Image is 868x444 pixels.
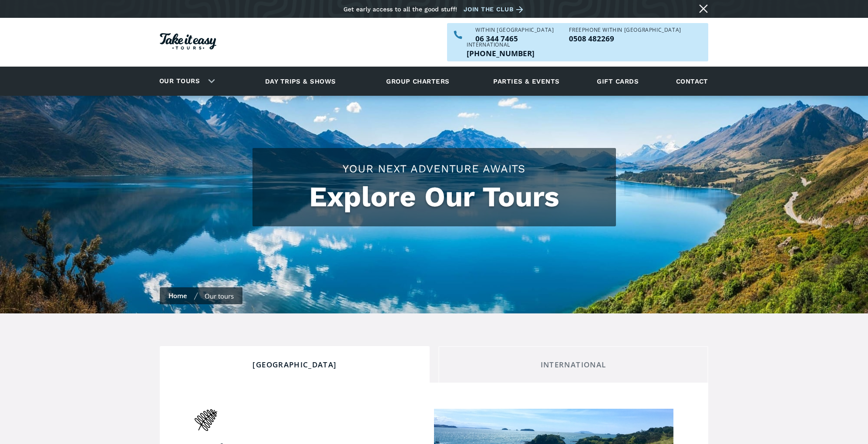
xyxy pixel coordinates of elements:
div: WITHIN [GEOGRAPHIC_DATA] [475,27,554,33]
a: Gift cards [592,69,643,93]
div: Freephone WITHIN [GEOGRAPHIC_DATA] [569,27,681,33]
a: Our tours [153,71,206,91]
div: International [467,42,535,47]
a: Call us freephone within NZ on 0508482269 [569,35,681,42]
p: 06 344 7465 [475,35,554,42]
a: Join the club [464,4,526,15]
div: [GEOGRAPHIC_DATA] [167,360,422,370]
h1: Explore Our Tours [261,181,607,213]
a: Contact [672,69,713,93]
a: Parties & events [489,69,564,93]
a: Call us outside of NZ on +6463447465 [467,50,535,57]
img: Take it easy Tours logo [160,33,216,50]
a: Home [168,291,187,300]
a: Day trips & shows [254,69,347,93]
nav: breadcrumbs [160,287,242,304]
div: International [446,360,701,370]
h2: Your Next Adventure Awaits [261,161,607,176]
a: Homepage [160,29,216,56]
a: Group charters [375,69,460,93]
div: Our tours [205,292,234,300]
a: Call us within NZ on 063447465 [475,35,554,42]
div: Our tours [149,69,222,93]
p: [PHONE_NUMBER] [467,50,535,57]
div: Get early access to all the good stuff! [343,6,457,13]
p: 0508 482269 [569,35,681,42]
a: Close message [696,2,710,16]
